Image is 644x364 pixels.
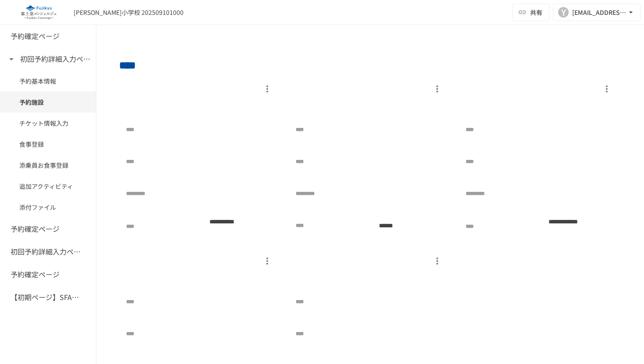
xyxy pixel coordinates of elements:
[11,31,60,42] h6: 予約確定ページ
[11,269,60,280] h6: 予約確定ページ
[530,7,542,17] span: 共有
[74,8,184,17] div: [PERSON_NAME]小学校 202509101000
[11,223,60,235] h6: 予約確定ページ
[558,7,569,18] div: Y
[19,181,77,191] span: 追加アクティビティ
[19,202,77,212] span: 添付ファイル
[20,53,90,65] h6: 初回予約詳細入力ページ
[11,292,81,303] h6: 【初期ページ】SFAの会社同期
[19,97,77,107] span: 予約施設
[572,7,626,18] div: [EMAIL_ADDRESS][DOMAIN_NAME]
[19,160,77,170] span: 添乗員お食事登録
[11,246,81,258] h6: 初回予約詳細入力ページ
[11,5,67,19] img: eQeGXtYPV2fEKIA3pizDiVdzO5gJTl2ahLbsPaD2E4R
[19,76,77,86] span: 予約基本情報
[553,4,640,21] button: Y[EMAIL_ADDRESS][DOMAIN_NAME]
[513,4,549,21] button: 共有
[19,118,77,128] span: チケット情報入力
[19,139,77,149] span: 食事登録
